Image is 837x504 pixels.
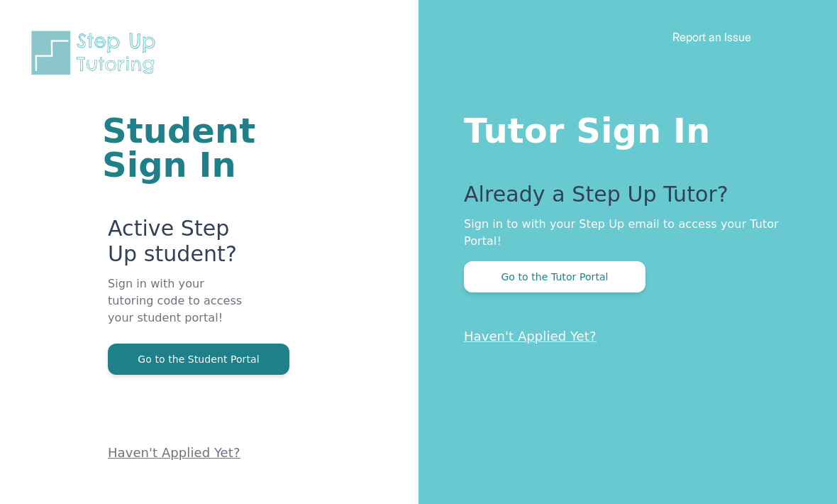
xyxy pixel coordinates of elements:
h1: Tutor Sign In [464,108,780,148]
p: Active Step Up student? [108,216,248,275]
a: Go to the Tutor Portal [464,270,645,283]
a: Report an Issue [672,30,751,44]
button: Go to the Tutor Portal [464,261,645,292]
a: Haven't Applied Yet? [464,329,597,344]
a: Go to the Student Portal [108,352,289,366]
button: Go to the Student Portal [108,344,289,375]
h1: Student Sign In [102,114,248,182]
a: Haven't Applied Yet? [108,445,240,460]
img: Step Up Tutoring horizontal logo [28,28,165,77]
p: Sign in with your tutoring code to access your student portal! [108,275,248,344]
p: Already a Step Up Tutor? [464,182,780,216]
p: Sign in to with your Step Up email to access your Tutor Portal! [464,216,780,250]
